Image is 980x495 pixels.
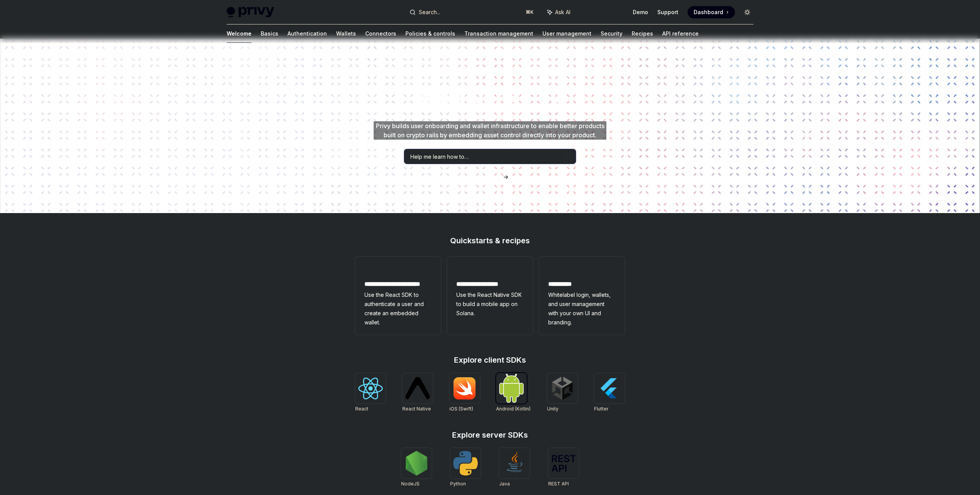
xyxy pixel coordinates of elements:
a: React NativeReact Native [402,373,433,413]
span: ⌘ K [526,9,534,15]
a: **** *****Whitelabel login, wallets, and user management with your own UI and branding. [539,257,625,335]
a: Get started [472,173,502,181]
a: Demo [633,8,648,16]
button: Toggle dark mode [741,6,753,18]
span: Dashboard [694,8,723,16]
a: Wallets [336,24,356,43]
a: Welcome [227,24,252,43]
a: PythonPython [450,448,481,488]
a: Recipes [632,24,653,43]
a: Android (Kotlin)Android (Kotlin) [496,373,531,413]
a: API reference [662,24,699,43]
a: Policies & controls [405,24,455,43]
a: **** **** **** ***Use the React Native SDK to build a mobile app on Solana. [447,257,533,335]
img: React [358,378,383,399]
a: Authentication [287,24,327,43]
span: Help me learn how to… [410,153,469,161]
a: FlutterFlutter [594,373,625,413]
a: Basics [261,24,278,43]
img: Android (Kotlin) [499,374,524,402]
span: React Native [402,406,431,412]
span: Use the React Native SDK to build a mobile app on Solana. [456,290,524,318]
a: Connectors [365,24,396,43]
a: Security [601,24,622,43]
a: User management [542,24,591,43]
span: React [355,406,368,412]
span: Use the React SDK to authenticate a user and create an embedded wallet. [364,290,432,327]
h2: Explore server SDKs [355,431,625,439]
button: Search...⌘K [404,5,538,19]
div: Search... [419,8,440,17]
h2: Quickstarts & recipes [355,237,625,244]
span: NodeJS [401,481,420,487]
h1: Build with Privy. [12,82,968,112]
span: Get started [472,174,502,180]
span: Unity [547,406,559,412]
span: Whitelabel login, wallets, and user management with your own UI and branding. [548,290,616,327]
img: React Native [405,377,430,399]
img: Python [453,451,478,475]
a: REST APIREST API [548,448,579,488]
img: Java [502,451,527,475]
span: Android (Kotlin) [496,406,531,412]
a: Transaction management [464,24,533,43]
span: Flutter [594,406,608,412]
a: Dashboard [688,6,735,18]
a: NodeJSNodeJS [401,448,432,488]
a: Support [657,8,678,16]
a: iOS (Swift)iOS (Swift) [449,373,480,413]
img: light logo [227,7,274,18]
span: iOS (Swift) [449,406,473,412]
span: Java [499,481,510,487]
img: Flutter [597,376,622,401]
span: REST API [548,481,569,487]
span: Privy builds user onboarding and wallet infrastructure to enable better products built on crypto ... [376,122,604,139]
a: UnityUnity [547,373,578,413]
img: Unity [550,376,575,401]
span: Ask AI [555,8,570,16]
a: ReactReact [355,373,386,413]
img: iOS (Swift) [452,377,477,400]
img: NodeJS [404,451,429,475]
h2: Explore client SDKs [355,356,625,364]
a: JavaJava [499,448,530,488]
button: Ask AI [542,5,576,19]
img: REST API [551,455,576,472]
span: Python [450,481,466,487]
